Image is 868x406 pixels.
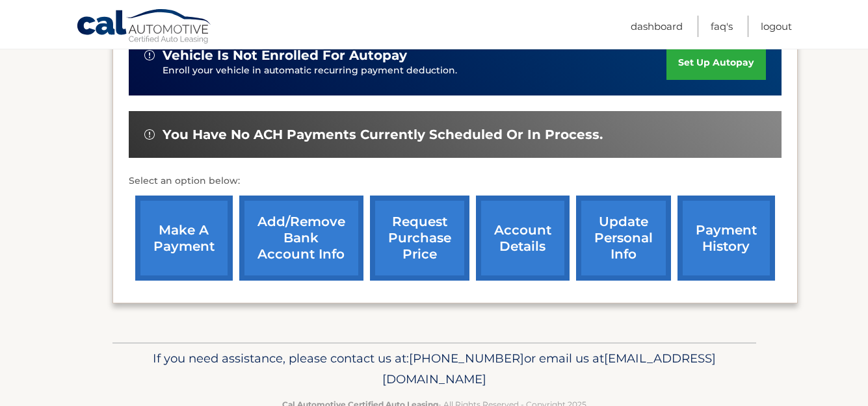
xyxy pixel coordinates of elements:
[144,50,155,60] img: alert-white.svg
[409,351,524,366] span: [PHONE_NUMBER]
[129,173,782,189] p: Select an option below:
[576,196,671,281] a: update personal info
[239,196,363,281] a: Add/Remove bank account info
[163,47,407,64] span: vehicle is not enrolled for autopay
[677,196,775,281] a: payment history
[76,8,213,46] a: Cal Automotive
[163,127,603,143] span: You have no ACH payments currently scheduled or in process.
[144,129,155,140] img: alert-white.svg
[761,16,792,37] a: Logout
[370,196,469,281] a: request purchase price
[121,348,748,390] p: If you need assistance, please contact us at: or email us at
[135,196,233,281] a: make a payment
[163,64,667,78] p: Enroll your vehicle in automatic recurring payment deduction.
[631,16,683,37] a: Dashboard
[382,351,716,387] span: [EMAIL_ADDRESS][DOMAIN_NAME]
[711,16,733,37] a: FAQ's
[476,196,570,281] a: account details
[666,45,765,80] a: set up autopay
